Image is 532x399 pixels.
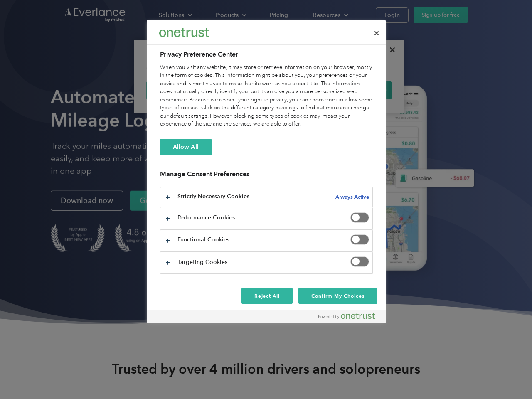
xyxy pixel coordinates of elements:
div: Everlance [159,24,209,41]
button: Reject All [241,288,293,304]
div: Preference center [147,20,386,323]
h3: Manage Consent Preferences [160,170,373,183]
a: Powered by OneTrust Opens in a new Tab [318,313,382,323]
img: Powered by OneTrust Opens in a new Tab [318,313,375,319]
button: Confirm My Choices [298,288,377,304]
button: Close [367,24,386,42]
button: Allow All [160,139,212,155]
img: Everlance [159,28,209,37]
div: When you visit any website, it may store or retrieve information on your browser, mostly in the f... [160,64,373,128]
div: Privacy Preference Center [147,20,386,323]
h2: Privacy Preference Center [160,49,373,59]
